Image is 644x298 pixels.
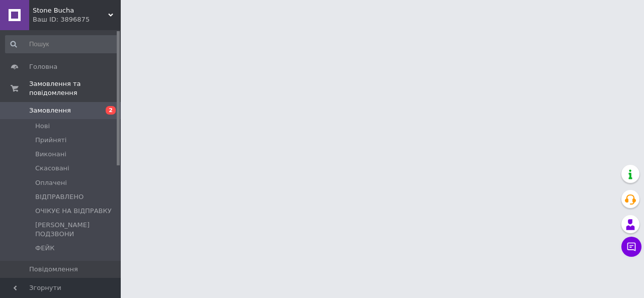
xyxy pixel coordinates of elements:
span: ОЧІКУЄ НА ВІДПРАВКУ [35,207,112,216]
span: Головна [29,62,57,71]
span: Stone Bucha [33,6,108,15]
span: Повідомлення [29,265,78,274]
span: Виконані [35,150,66,159]
span: Оплачені [35,178,67,187]
span: Замовлення та повідомлення [29,79,121,97]
div: Ваш ID: 3896875 [33,15,121,24]
span: Скасовані [35,164,69,173]
span: Нові [35,122,50,131]
span: Замовлення [29,106,71,115]
button: Чат з покупцем [621,237,641,257]
span: ВІДПРАВЛЕНО [35,192,84,202]
span: 2 [106,106,116,115]
span: Прийняті [35,136,66,145]
input: Пошук [5,35,119,53]
span: [PERSON_NAME] ПОДЗВОНИ [35,221,118,239]
span: ФЕЙК [35,244,54,253]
